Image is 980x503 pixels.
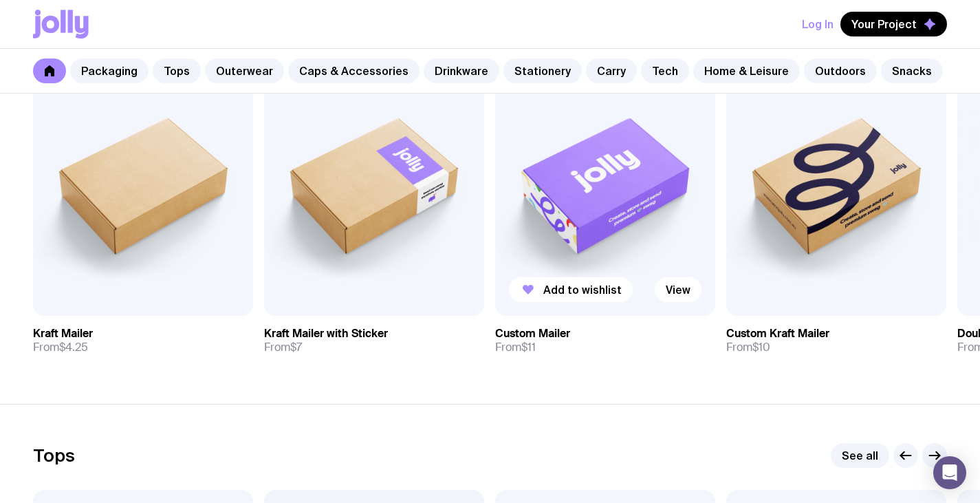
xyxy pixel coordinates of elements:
[33,327,93,341] h3: Kraft Mailer
[655,277,701,302] a: View
[543,283,622,297] span: Add to wishlist
[693,58,800,83] a: Home & Leisure
[205,58,284,83] a: Outerwear
[33,341,88,354] span: From
[290,340,302,354] span: $7
[264,316,484,365] a: Kraft Mailer with StickerFrom$7
[641,58,689,83] a: Tech
[288,58,420,83] a: Caps & Accessories
[726,327,829,341] h3: Custom Kraft Mailer
[521,340,536,354] span: $11
[802,12,834,36] button: Log In
[726,316,946,365] a: Custom Kraft MailerFrom$10
[264,327,388,341] h3: Kraft Mailer with Sticker
[726,341,770,354] span: From
[264,341,302,354] span: From
[509,277,633,302] button: Add to wishlist
[153,58,201,83] a: Tops
[495,341,536,354] span: From
[495,316,715,365] a: Custom MailerFrom$11
[933,456,966,489] div: Open Intercom Messenger
[33,316,253,365] a: Kraft MailerFrom$4.25
[70,58,149,83] a: Packaging
[495,327,570,341] h3: Custom Mailer
[831,443,889,468] a: See all
[851,17,917,31] span: Your Project
[59,340,88,354] span: $4.25
[424,58,499,83] a: Drinkware
[804,58,877,83] a: Outdoors
[840,12,947,36] button: Your Project
[881,58,943,83] a: Snacks
[33,445,75,466] h2: Tops
[586,58,637,83] a: Carry
[752,340,770,354] span: $10
[503,58,582,83] a: Stationery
